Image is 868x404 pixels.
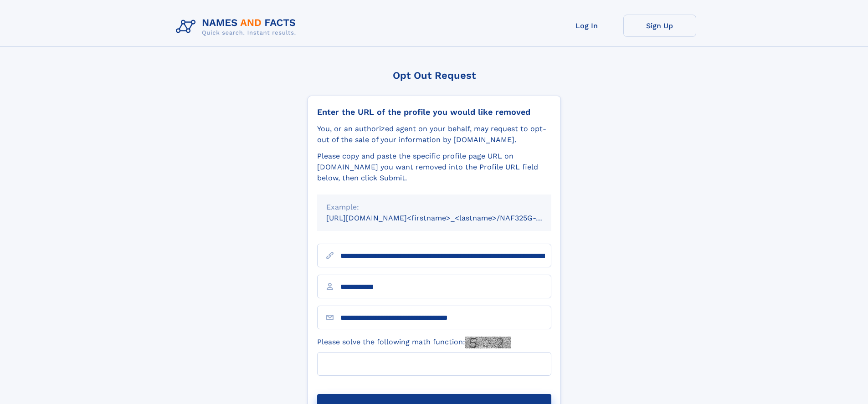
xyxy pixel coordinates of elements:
[623,15,696,37] a: Sign Up
[317,123,551,145] div: You, or an authorized agent on your behalf, may request to opt-out of the sale of your informatio...
[326,214,569,222] small: [URL][DOMAIN_NAME]<firstname>_<lastname>/NAF325G-xxxxxxxx
[326,202,542,213] div: Example:
[317,151,551,184] div: Please copy and paste the specific profile page URL on [DOMAIN_NAME] you want removed into the Pr...
[550,15,623,37] a: Log In
[308,70,561,81] div: Opt Out Request
[317,337,511,348] label: Please solve the following math function:
[172,15,303,39] img: Logo Names and Facts
[317,107,551,117] div: Enter the URL of the profile you would like removed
